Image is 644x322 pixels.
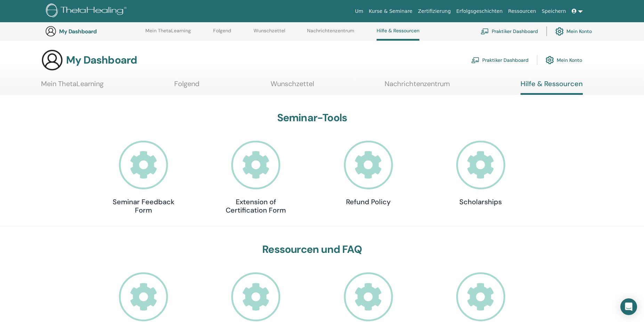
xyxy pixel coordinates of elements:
a: Nachrichtenzentrum [307,28,354,39]
a: Wunschzettel [271,80,314,93]
a: Mein Konto [546,52,582,68]
a: Speichern [539,5,569,18]
h3: My Dashboard [66,54,137,66]
h4: Seminar Feedback Form [109,198,178,214]
img: cog.svg [546,54,554,66]
div: Open Intercom Messenger [620,298,637,315]
a: Refund Policy [333,141,403,206]
a: Folgend [213,28,231,39]
a: Nachrichtenzentrum [385,80,450,93]
img: generic-user-icon.jpg [41,49,63,71]
img: chalkboard-teacher.svg [471,57,480,63]
a: Seminar Feedback Form [109,141,178,215]
a: Mein Konto [555,24,592,39]
a: Mein ThetaLearning [41,80,104,93]
a: Extension of Certification Form [221,141,291,215]
h4: Extension of Certification Form [221,198,291,214]
img: generic-user-icon.jpg [45,26,56,37]
img: cog.svg [555,25,564,37]
h3: Seminar-Tools [109,112,516,124]
h4: Scholarships [446,198,515,206]
img: logo.png [46,3,129,19]
a: Zertifizierung [415,5,453,18]
a: Praktiker Dashboard [471,52,529,68]
a: Scholarships [446,141,515,206]
a: Erfolgsgeschichten [453,5,505,18]
h3: Ressourcen und FAQ [109,243,516,256]
a: Hilfe & Ressourcen [377,28,419,41]
a: Praktiker Dashboard [481,24,538,39]
a: Kurse & Seminare [366,5,415,18]
a: Mein ThetaLearning [145,28,191,39]
h3: My Dashboard [59,28,129,35]
a: Ressourcen [505,5,539,18]
a: Wunschzettel [253,28,285,39]
h4: Refund Policy [333,198,403,206]
a: Um [352,5,366,18]
a: Hilfe & Ressourcen [521,80,583,95]
img: chalkboard-teacher.svg [481,28,489,34]
a: Folgend [174,80,200,93]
